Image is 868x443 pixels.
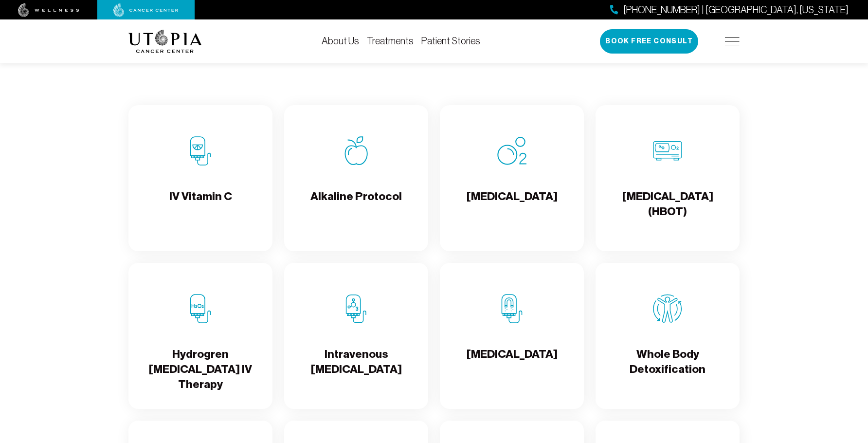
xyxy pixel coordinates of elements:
[284,263,428,409] a: Intravenous Ozone TherapyIntravenous [MEDICAL_DATA]
[596,263,740,409] a: Whole Body DetoxificationWhole Body Detoxification
[497,294,526,323] img: Chelation Therapy
[342,136,371,166] img: Alkaline Protocol
[725,37,740,45] img: icon-hamburger
[421,36,480,46] a: Patient Stories
[128,30,202,53] img: logo
[136,347,265,392] h4: Hydrogren [MEDICAL_DATA] IV Therapy
[440,105,584,251] a: Oxygen Therapy[MEDICAL_DATA]
[497,136,526,166] img: Oxygen Therapy
[603,347,732,378] h4: Whole Body Detoxification
[600,29,698,54] button: Book Free Consult
[467,347,558,378] h4: [MEDICAL_DATA]
[467,189,558,221] h4: [MEDICAL_DATA]
[169,189,232,221] h4: IV Vitamin C
[610,3,849,17] a: [PHONE_NUMBER] | [GEOGRAPHIC_DATA], [US_STATE]
[440,263,584,409] a: Chelation Therapy[MEDICAL_DATA]
[653,294,682,323] img: Whole Body Detoxification
[603,189,732,221] h4: [MEDICAL_DATA] (HBOT)
[623,3,849,17] span: [PHONE_NUMBER] | [GEOGRAPHIC_DATA], [US_STATE]
[292,347,420,378] h4: Intravenous [MEDICAL_DATA]
[128,263,272,409] a: Hydrogren Peroxide IV TherapyHydrogren [MEDICAL_DATA] IV Therapy
[284,105,428,251] a: Alkaline ProtocolAlkaline Protocol
[128,105,272,251] a: IV Vitamin CIV Vitamin C
[310,189,402,221] h4: Alkaline Protocol
[322,36,359,46] a: About Us
[18,3,79,17] img: wellness
[367,36,414,46] a: Treatments
[186,294,215,323] img: Hydrogren Peroxide IV Therapy
[113,3,179,17] img: cancer center
[596,105,740,251] a: Hyperbaric Oxygen Therapy (HBOT)[MEDICAL_DATA] (HBOT)
[186,136,215,166] img: IV Vitamin C
[342,294,371,323] img: Intravenous Ozone Therapy
[653,136,682,166] img: Hyperbaric Oxygen Therapy (HBOT)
